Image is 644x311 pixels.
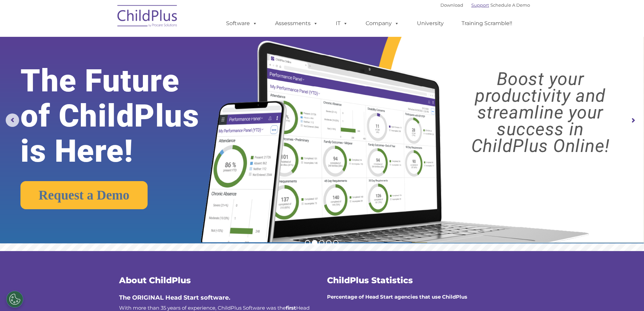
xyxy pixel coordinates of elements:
[219,17,264,30] a: Software
[20,181,148,209] a: Request a Demo
[410,17,450,30] a: University
[119,275,191,285] span: About ChildPlus
[327,275,413,285] span: ChildPlus Statistics
[455,17,519,30] a: Training Scramble!!
[286,305,296,311] b: first
[114,0,181,34] img: ChildPlus by Procare Solutions
[327,294,467,300] strong: Percentage of Head Start agencies that use ChildPlus
[445,71,636,154] rs-layer: Boost your productivity and streamline your success in ChildPlus Online!
[440,2,530,8] font: |
[119,294,230,301] span: The ORIGINAL Head Start software.
[440,2,463,8] a: Download
[329,17,355,30] a: IT
[359,17,406,30] a: Company
[268,17,325,30] a: Assessments
[20,63,226,169] rs-layer: The Future of ChildPlus is Here!
[6,291,23,308] button: Cookies Settings
[490,2,530,8] a: Schedule A Demo
[471,2,489,8] a: Support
